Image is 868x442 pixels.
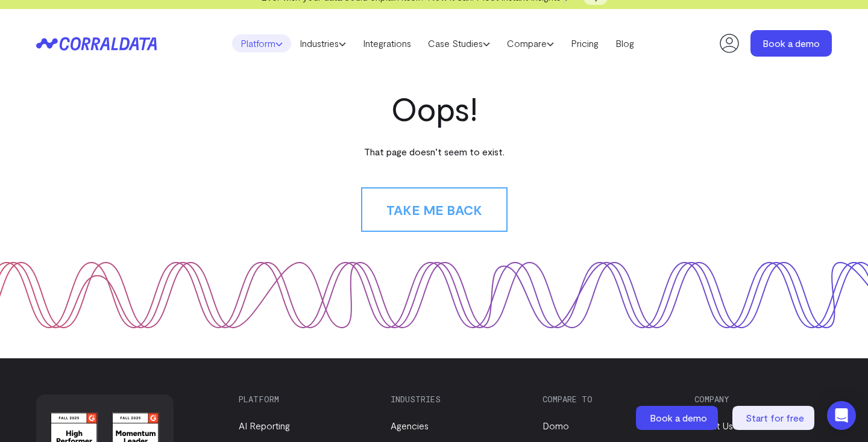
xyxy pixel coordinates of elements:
[232,34,291,52] a: Platform
[694,394,826,404] h3: Company
[391,420,429,431] a: Agencies
[361,187,508,232] a: Take me back
[636,406,720,430] a: Book a demo
[498,34,562,52] a: Compare
[542,420,569,431] a: Domo
[562,34,607,52] a: Pricing
[746,412,804,423] span: Start for free
[239,420,290,431] a: AI Reporting
[391,394,522,404] h3: Industries
[239,394,370,404] h3: Platform
[420,34,498,52] a: Case Studies
[354,34,420,52] a: Integrations
[291,34,354,52] a: Industries
[542,394,674,404] h3: Compare to
[607,34,643,52] a: Blog
[827,401,856,430] div: Open Intercom Messenger
[732,406,817,430] a: Start for free
[650,412,707,423] span: Book a demo
[750,30,832,57] a: Book a demo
